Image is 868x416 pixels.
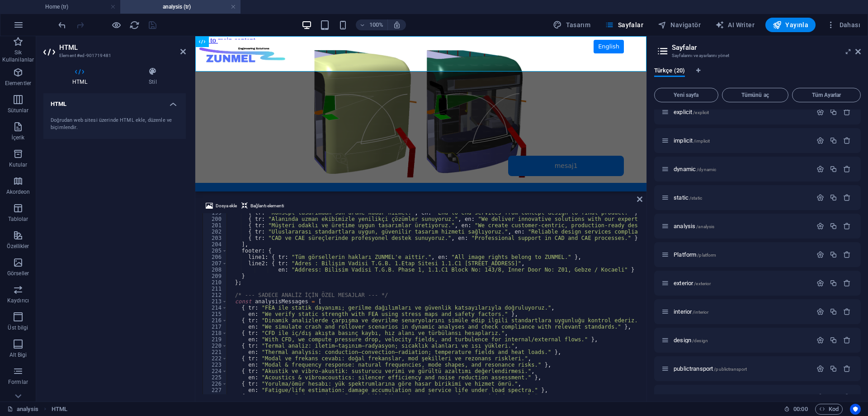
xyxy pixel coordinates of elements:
p: Akordeon [6,188,30,196]
div: Çoğalt [830,222,837,230]
div: Çoğalt [830,336,837,344]
div: 201 [203,222,227,229]
div: Çoğalt [830,137,837,144]
div: Ayarlar [816,308,824,316]
span: Tüm Ayarlar [796,92,857,98]
div: static/static [671,195,812,201]
h2: HTML [59,43,186,52]
div: Çoğalt [830,251,837,258]
div: Ayarlar [816,137,824,144]
div: 204 [203,241,227,248]
div: 206 [203,254,227,260]
i: Sayfayı yeniden yükleyin [129,20,140,30]
div: Sil [843,336,851,344]
span: /explicit [693,110,709,115]
div: 209 [203,273,227,279]
div: Sil [843,222,851,230]
button: Tümünü aç [722,88,789,102]
button: AI Writer [712,18,758,32]
div: Çoğalt [830,108,837,116]
div: Ayarlar [816,336,824,344]
p: Görseller [7,270,29,277]
button: Tasarım [549,18,594,32]
button: 100% [356,19,388,30]
span: Kod [819,404,839,415]
div: 208 [203,267,227,273]
span: interior [674,308,708,315]
div: Sil [843,194,851,201]
span: Dosya ekle [216,201,237,211]
p: Kaydırıcı [7,297,29,304]
span: Yeni sayfa [658,92,714,98]
span: AI Writer [715,20,755,29]
button: Yeni sayfa [654,88,718,102]
div: Ayarlar [816,279,824,287]
h3: Sayfalarını ve ayarlarını yönet [672,52,843,60]
p: Alt Bigi [9,351,27,359]
div: 221 [203,349,227,355]
nav: breadcrumb [52,404,67,415]
div: Sil [843,279,851,287]
h4: HTML [43,67,120,86]
span: /interior [693,310,708,315]
p: Tablolar [8,215,28,223]
button: Ön izleme modundan çıkıp düzenlemeye devam etmek için buraya tıklayın [111,19,122,30]
div: 211 [203,286,227,292]
a: Seçimi iptal etmek için tıkla. Sayfaları açmak için çift tıkla [7,404,38,415]
button: reload [129,19,140,30]
div: Sil [843,251,851,258]
p: Kutular [9,161,28,168]
span: Sayfalar [605,20,643,29]
div: Doğrudan web sitesi üzerinde HTML ekle, düzenle ve biçimlendir. [51,117,179,132]
h4: HTML [43,93,186,110]
button: Yayınla [765,18,816,32]
span: Seçmek için tıkla. Düzenlemek için çift tıkla [52,404,67,415]
div: Ayarlar [816,251,824,258]
div: 226 [203,381,227,387]
button: Kod [815,404,843,415]
div: 223 [203,362,227,368]
h6: Oturum süresi [784,404,808,415]
span: /publictransport [714,367,747,372]
div: Sil [843,165,851,173]
p: Elementler [5,80,31,87]
div: dynamic/dynamic [671,166,812,172]
span: : [800,406,801,412]
div: exterior/exterior [671,280,812,286]
div: Dil Sekmeleri [654,67,861,84]
h4: Stil [120,67,186,86]
div: 216 [203,317,227,324]
div: 214 [203,305,227,311]
button: Bağlantı elementi [240,201,285,211]
i: Geri al: HTML'yi değiştir (Ctrl+Z) [57,20,67,30]
div: 203 [203,235,227,241]
span: Türkçe (20) [654,65,685,78]
p: Özellikler [7,243,29,250]
div: 202 [203,229,227,235]
button: Dosya ekle [204,201,238,211]
button: Usercentrics [850,404,861,415]
span: Navigatör [658,20,701,29]
div: 225 [203,374,227,381]
div: Çoğalt [830,194,837,201]
div: Çoğalt [830,308,837,316]
div: 205 [203,248,227,254]
div: 218 [203,330,227,336]
div: 227 [203,387,227,393]
div: Tasarım (Ctrl+Alt+Y) [549,18,594,32]
h3: Element #ed-901719481 [59,52,168,60]
div: Ayarlar [816,194,824,201]
span: Yayınla [773,20,808,29]
h6: 100% [369,19,384,30]
div: 222 [203,355,227,362]
div: Sil [843,365,851,373]
div: Çoğalt [830,279,837,287]
span: Tümünü aç [726,92,785,98]
button: Dahası [823,18,864,32]
div: Ayarlar [816,393,824,401]
div: 207 [203,260,227,267]
p: Sütunlar [8,107,29,114]
div: Çoğalt [830,365,837,373]
div: Platform/platform [671,252,812,258]
div: Çoğalt [830,393,837,401]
